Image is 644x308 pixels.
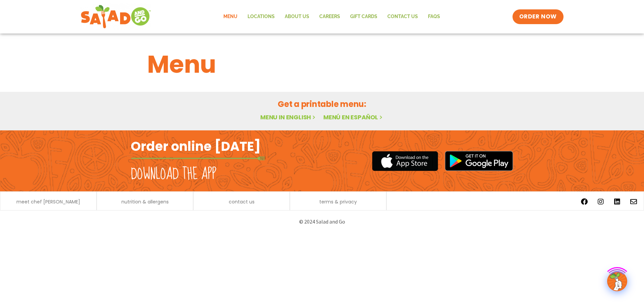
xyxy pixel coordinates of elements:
a: About Us [280,9,314,24]
a: Locations [243,9,280,24]
a: Menú en español [323,113,384,121]
span: ORDER NOW [519,13,557,21]
img: fork [131,157,265,160]
a: FAQs [423,9,445,24]
a: nutrition & allergens [121,199,169,204]
img: google_play [445,151,513,171]
a: GIFT CARDS [345,9,382,24]
h2: Order online [DATE] [131,138,261,155]
img: new-SAG-logo-768×292 [80,3,151,30]
a: ORDER NOW [513,9,563,24]
a: Contact Us [382,9,423,24]
img: appstore [372,150,438,172]
a: Menu [218,9,243,24]
a: Menu in English [260,113,317,121]
nav: Menu [218,9,445,24]
a: contact us [229,199,255,204]
h2: Get a printable menu: [147,98,497,110]
a: meet chef [PERSON_NAME] [16,199,80,204]
a: terms & privacy [319,199,357,204]
p: © 2024 Salad and Go [134,217,510,226]
h2: Download the app [131,165,216,184]
h1: Menu [147,46,497,82]
a: Careers [314,9,345,24]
